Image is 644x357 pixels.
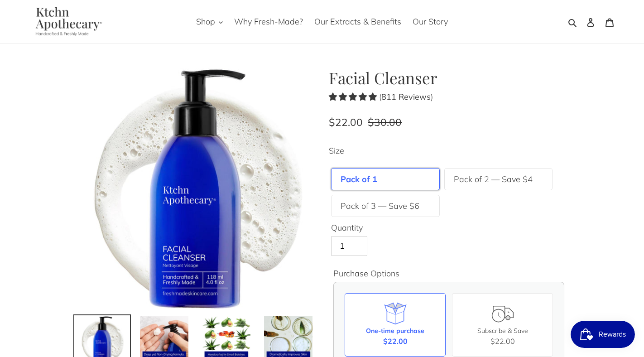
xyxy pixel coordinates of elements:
a: Our Extracts & Benefits [310,14,406,29]
label: Pack of 1 [341,173,377,185]
button: Shop [192,14,227,29]
s: $30.00 [368,116,402,129]
span: $22.00 [329,116,363,129]
span: Why Fresh-Made? [234,16,303,27]
span: Subscribe & Save [477,327,528,335]
legend: Purchase Options [333,267,399,280]
div: One-time purchase [366,326,424,336]
a: Why Fresh-Made? [230,14,308,29]
label: Pack of 2 — Save $4 [454,173,533,185]
span: Our Story [413,16,448,27]
b: 811 Reviews [381,92,431,102]
img: Facial Cleanser [75,68,315,309]
label: Size [329,145,569,157]
span: $22.00 [490,337,515,346]
label: Quantity [331,222,567,234]
img: Ktchn Apothecary [25,7,109,36]
span: 4.77 stars [329,92,379,102]
iframe: Button to open loyalty program pop-up [571,321,635,348]
label: Pack of 3 — Save $6 [341,200,419,212]
span: $22.00 [383,336,408,347]
h1: Facial Cleanser [329,68,569,87]
a: Our Story [408,14,452,29]
span: Shop [196,16,215,27]
span: Our Extracts & Benefits [314,16,401,27]
span: ( ) [379,92,433,102]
